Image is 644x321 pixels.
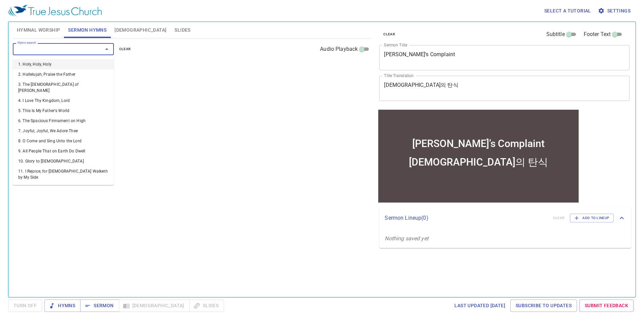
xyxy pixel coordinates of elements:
[13,116,114,126] li: 6. The Spacious Firmament on High
[80,299,119,312] button: Sermon
[385,214,547,222] p: Sermon Lineup ( 0 )
[320,45,358,53] span: Audio Playback
[379,30,399,38] button: clear
[13,96,114,106] li: 4. I Love Thy Kingdom, Lord
[13,182,114,192] li: 12. When I Can Read My Title Clear
[13,106,114,116] li: 5. This Is My Father's World
[510,299,577,312] a: Subscribe to Updates
[384,51,625,64] textarea: [PERSON_NAME]’s Complaint
[86,301,114,310] span: Sermon
[115,45,135,53] button: clear
[546,30,565,38] span: Subtitle
[454,301,505,310] span: Last updated [DATE]
[13,79,114,96] li: 3. The [DEMOGRAPHIC_DATA] of [PERSON_NAME]
[8,5,102,17] img: True Jesus Church
[115,26,166,34] span: [DEMOGRAPHIC_DATA]
[44,299,80,312] button: Hymns
[13,69,114,79] li: 2. Hallelujah, Praise the Father
[542,5,594,17] button: Select a tutorial
[384,82,625,95] textarea: [DEMOGRAPHIC_DATA]의 탄식
[579,299,634,312] a: Submit Feedback
[13,126,114,136] li: 7. Joyful, Joyful, We Adore Thee
[452,299,508,312] a: Last updated [DATE]
[174,26,190,34] span: Slides
[574,215,609,221] span: Add to Lineup
[570,214,614,222] button: Add to Lineup
[597,5,633,17] button: Settings
[383,31,395,37] span: clear
[516,301,572,310] span: Subscribe to Updates
[385,235,428,242] i: Nothing saved yet
[13,136,114,146] li: 8. O Come and Sing Unto the Lord
[599,7,631,15] span: Settings
[379,207,631,229] div: Sermon Lineup(0)clearAdd to Lineup
[17,26,60,34] span: Hymnal Worship
[68,26,106,34] span: Sermon Hymns
[584,30,611,38] span: Footer Text
[13,146,114,156] li: 9. All People That on Earth Do Dwell
[585,301,628,310] span: Submit Feedback
[377,108,580,204] iframe: from-child
[544,7,591,15] span: Select a tutorial
[13,166,114,182] li: 11. I Rejoice, for [DEMOGRAPHIC_DATA] Walketh by My Side
[102,44,111,54] button: Close
[119,46,131,52] span: clear
[50,301,75,310] span: Hymns
[13,59,114,69] li: 1. Holy, Holy, Holy
[13,156,114,166] li: 10. Glory to [DEMOGRAPHIC_DATA]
